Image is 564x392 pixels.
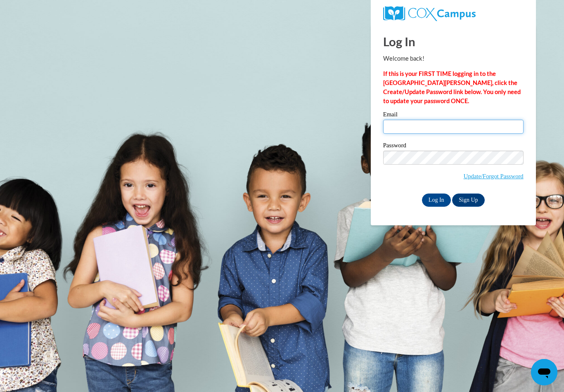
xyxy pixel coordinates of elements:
iframe: Button to launch messaging window [531,359,557,385]
input: Log In [422,194,451,207]
p: Welcome back! [383,54,524,63]
label: Email [383,111,524,120]
a: Sign Up [452,194,484,207]
strong: If this is your FIRST TIME logging in to the [GEOGRAPHIC_DATA][PERSON_NAME], click the Create/Upd... [383,70,521,104]
img: COX Campus [383,6,476,21]
a: Update/Forgot Password [464,173,524,179]
label: Password [383,142,524,151]
h1: Log In [383,33,524,50]
a: COX Campus [383,6,524,21]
